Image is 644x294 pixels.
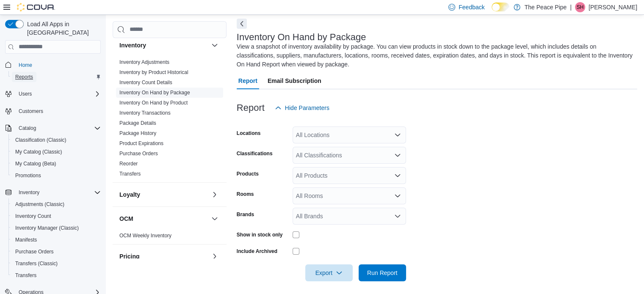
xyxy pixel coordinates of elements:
[12,258,61,269] a: Transfers (Classic)
[15,74,33,80] span: Reports
[2,59,104,71] button: Home
[119,214,133,223] h3: OCM
[119,190,140,199] h3: Loyalty
[119,190,208,199] button: Loyalty
[15,60,36,70] a: Home
[12,211,55,221] a: Inventory Count
[24,20,101,37] span: Load All Apps in [GEOGRAPHIC_DATA]
[394,132,401,138] button: Open list of options
[238,72,257,89] span: Report
[394,152,401,159] button: Open list of options
[492,3,509,11] input: Dark Mode
[8,71,104,83] button: Reports
[19,91,32,97] span: Users
[8,134,104,146] button: Classification (Classic)
[210,251,220,261] button: Pricing
[119,110,171,116] a: Inventory Transactions
[8,170,104,181] button: Promotions
[19,125,36,132] span: Catalog
[237,19,247,29] button: Next
[285,104,329,112] span: Hide Parameters
[237,231,283,238] label: Show in stock only
[19,189,39,196] span: Inventory
[237,150,273,157] label: Classifications
[15,106,47,116] a: Customers
[394,213,401,220] button: Open list of options
[459,3,484,11] span: Feedback
[268,72,321,89] span: Email Subscription
[310,264,348,281] span: Export
[119,79,172,86] span: Inventory Count Details
[492,11,492,12] span: Dark Mode
[15,89,35,99] button: Users
[12,170,101,181] span: Promotions
[12,135,101,145] span: Classification (Classic)
[12,135,70,145] a: Classification (Classic)
[12,258,101,269] span: Transfers (Classic)
[12,170,44,181] a: Promotions
[119,170,141,177] span: Transfers
[12,199,68,209] a: Adjustments (Classic)
[8,146,104,158] button: My Catalog (Classic)
[12,159,60,169] a: My Catalog (Beta)
[2,88,104,100] button: Users
[15,137,66,143] span: Classification (Classic)
[12,147,66,157] a: My Catalog (Classic)
[394,192,401,199] button: Open list of options
[12,159,101,169] span: My Catalog (Beta)
[8,246,104,258] button: Purchase Orders
[12,72,36,82] a: Reports
[119,151,158,157] a: Purchase Orders
[12,235,101,245] span: Manifests
[12,235,40,245] a: Manifests
[271,99,333,116] button: Hide Parameters
[119,252,139,261] h3: Pricing
[15,123,39,133] button: Catalog
[119,120,156,126] span: Package Details
[119,130,156,136] a: Package History
[15,123,101,133] span: Catalog
[12,223,82,233] a: Inventory Manager (Classic)
[119,140,163,146] a: Product Expirations
[577,2,584,12] span: SH
[17,3,55,11] img: Cova
[237,211,254,218] label: Brands
[15,106,101,116] span: Customers
[119,59,169,65] a: Inventory Adjustments
[237,170,259,177] label: Products
[15,260,58,267] span: Transfers (Classic)
[15,201,64,208] span: Adjustments (Classic)
[119,80,172,85] a: Inventory Count Details
[119,69,188,75] a: Inventory by Product Historical
[575,2,585,12] div: Sarah Hatch
[15,89,101,99] span: Users
[15,187,101,198] span: Inventory
[19,108,43,115] span: Customers
[237,191,254,198] label: Rooms
[8,222,104,234] button: Inventory Manager (Classic)
[8,234,104,246] button: Manifests
[15,248,54,255] span: Purchase Orders
[119,120,156,126] a: Package Details
[119,89,190,96] span: Inventory On Hand by Package
[119,130,156,137] span: Package History
[12,270,40,280] a: Transfers
[119,171,141,177] a: Transfers
[8,210,104,222] button: Inventory Count
[119,150,158,157] span: Purchase Orders
[12,223,101,233] span: Inventory Manager (Classic)
[8,258,104,269] button: Transfers (Classic)
[119,214,208,223] button: OCM
[570,2,572,12] p: |
[15,225,79,231] span: Inventory Manager (Classic)
[525,2,567,12] p: The Peace Pipe
[113,57,227,182] div: Inventory
[237,130,261,137] label: Locations
[119,99,188,106] span: Inventory On Hand by Product
[237,32,366,42] h3: Inventory On Hand by Package
[119,160,138,167] span: Reorder
[210,40,220,50] button: Inventory
[237,248,277,255] label: Include Archived
[15,148,62,155] span: My Catalog (Classic)
[237,42,633,69] div: View a snapshot of inventory availability by package. You can view products in stock down to the ...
